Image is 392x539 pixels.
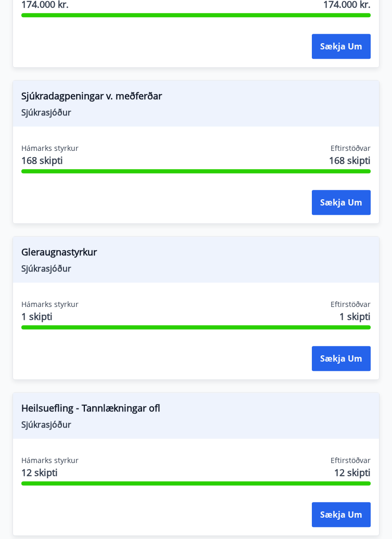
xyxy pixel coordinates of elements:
button: Sækja um [312,346,371,371]
span: Heilsuefling - Tannlækningar ofl [21,401,371,419]
span: Hámarks styrkur [21,143,79,153]
span: 168 skipti [21,153,79,167]
span: 1 skipti [339,310,371,323]
span: 1 skipti [21,310,79,323]
span: 12 skipti [334,466,371,479]
span: 168 skipti [329,153,371,167]
span: Hámarks styrkur [21,299,79,310]
span: Hámarks styrkur [21,455,79,466]
button: Sækja um [312,190,371,215]
span: Sjúkrasjóður [21,263,371,274]
span: Gleraugnastyrkur [21,245,371,263]
span: Eftirstöðvar [331,299,371,310]
span: 12 skipti [21,466,79,479]
span: Eftirstöðvar [331,455,371,466]
button: Sækja um [312,34,371,59]
span: Eftirstöðvar [331,143,371,153]
span: Sjúkrasjóður [21,419,371,430]
span: Sjúkradagpeningar v. meðferðar [21,89,371,107]
span: Sjúkrasjóður [21,107,371,118]
button: Sækja um [312,502,371,527]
